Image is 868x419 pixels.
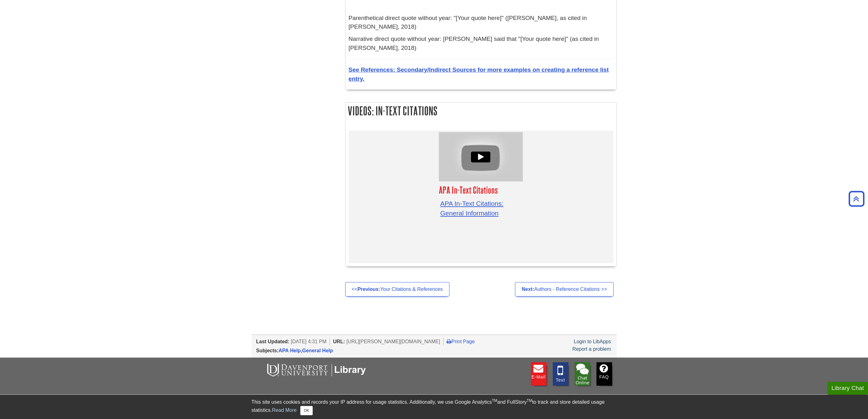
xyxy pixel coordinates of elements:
sup: TM [492,398,497,403]
div: This site uses cookies and records your IP address for usage statistics. Additionally, we use Goo... [252,398,617,415]
h2: Videos: In-Text Citations [346,103,616,119]
a: Print Page [447,339,475,344]
a: <<Previous:Your Citations & References [345,282,449,296]
a: Read More [272,407,297,413]
span: [URL][PERSON_NAME][DOMAIN_NAME] [346,339,440,344]
a: Text [553,362,568,386]
h3: APA In-Text Citations [439,185,523,195]
span: URL: [333,339,345,344]
a: Back to Top [846,195,866,203]
sup: TM [527,398,532,403]
li: Chat with Library [575,362,590,386]
span: [DATE] 4:31 PM [291,339,326,344]
a: APA In-Text Citations: General Information [440,200,504,217]
p: Parenthetical direct quote without year: "[Your quote here]" ([PERSON_NAME], as cited in [PERSON_... [349,14,613,32]
span: Last Updated: [256,339,290,344]
strong: Previous: [357,287,380,292]
strong: Next: [522,287,534,292]
img: Library Chat [575,362,590,386]
button: Library Chat [827,382,868,395]
a: See References: Secondary/Indirect Sources for more examples on creating a reference list entry. [349,66,609,82]
a: Next:Authors - Reference Citations >> [515,282,613,296]
a: APA Help [279,348,301,353]
span: , [279,348,333,353]
span: Subjects: [256,348,279,353]
a: General Help [302,348,333,353]
a: Report a problem [572,346,611,352]
p: Narrative direct quote without year: [PERSON_NAME] said that "[Your quote here]" (as cited in [PE... [349,35,613,53]
a: FAQ [596,362,612,386]
a: Login to LibApps [574,339,611,344]
i: Print Page [447,339,451,344]
img: DU Libraries [256,362,375,377]
a: E-mail [531,362,547,386]
div: Video: APA In-Text Citations [439,132,523,181]
button: Close [300,406,312,415]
